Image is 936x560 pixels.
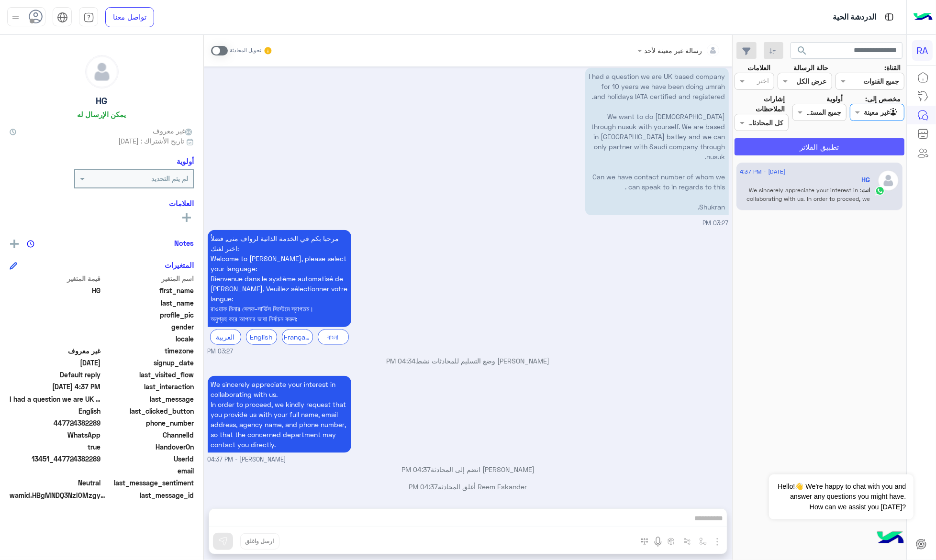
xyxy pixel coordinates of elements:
[703,220,729,227] span: 03:27 PM
[103,430,194,440] span: ChannelId
[401,465,431,473] span: 04:37 PM
[793,63,828,73] label: حالة الرسالة
[103,418,194,428] span: phone_number
[246,329,277,344] div: English
[208,356,729,366] p: [PERSON_NAME] وضع التسليم للمحادثات نشط
[875,186,885,196] img: WhatsApp
[103,285,194,296] span: first_name
[10,454,101,464] span: 13451_447724382289
[105,7,154,27] a: تواصل معنا
[208,455,286,464] span: [PERSON_NAME] - 04:37 PM
[862,176,870,184] h5: HG
[230,47,261,55] small: تحويل المحادثة
[874,522,907,555] img: hulul-logo.png
[878,170,899,191] img: defaultAdmin.png
[914,7,933,27] img: Logo
[165,261,194,269] h6: المتغيرات
[174,239,194,247] h6: Notes
[10,370,101,380] span: Default reply
[103,382,194,392] span: last_interaction
[103,274,194,284] span: اسم المتغير
[796,45,808,56] span: search
[103,406,194,416] span: last_clicked_button
[10,274,101,284] span: قيمة المتغير
[107,490,194,500] span: last_message_id
[240,533,279,549] button: ارسل واغلق
[208,464,729,474] p: [PERSON_NAME] انضم إلى المحادثة
[208,376,351,453] p: 2/9/2025, 4:37 PM
[208,230,351,327] p: 2/9/2025, 3:27 PM
[883,11,895,23] img: tab
[791,42,814,63] button: search
[10,406,101,416] span: English
[118,136,184,146] span: تاريخ الأشتراك : [DATE]
[103,310,194,320] span: profile_pic
[409,483,438,491] span: 04:37 PM
[103,454,194,464] span: UserId
[282,329,313,344] div: Français
[103,322,194,332] span: gender
[10,199,194,208] h6: العلامات
[57,12,68,23] img: tab
[769,474,913,519] span: Hello!👋 We're happy to chat with you and answer any questions you might have. How can we assist y...
[27,240,34,248] img: notes
[757,76,770,88] div: اختر
[10,466,101,476] span: null
[10,334,101,344] span: null
[103,358,194,368] span: signup_date
[103,466,194,476] span: email
[912,40,933,61] div: RA
[10,418,101,428] span: 447724382289
[318,329,349,344] div: বাংলা
[103,394,194,404] span: last_message
[10,442,101,452] span: true
[10,240,19,248] img: add
[865,94,901,104] label: مخصص إلى:
[103,478,194,488] span: last_message_sentiment
[103,442,194,452] span: HandoverOn
[210,329,241,344] div: العربية
[10,382,101,392] span: 2025-09-02T13:37:27.166Z
[10,322,101,332] span: null
[735,138,904,155] button: تطبيق الفلاتر
[153,126,194,136] span: غير معروف
[10,346,101,356] span: غير معروف
[747,187,870,237] span: We sincerely appreciate your interest in collaborating with us. In order to proceed, we kindly re...
[833,11,876,24] p: الدردشة الحية
[208,347,234,356] span: 03:27 PM
[10,394,101,404] span: I had a question we are UK based company for 10 years we have been doing umrah and holidays IATA ...
[177,157,194,165] h6: أولوية
[208,482,729,492] p: Reem Eskander أغلق المحادثة
[10,430,101,440] span: 2
[10,11,22,23] img: profile
[10,490,105,500] span: wamid.HBgMNDQ3NzI0MzgyMjg5FQIAEhggODgwREQzRkNDQkIzNjI5NEM3MTBDN0FDMUI3RTRGQ0UA
[387,357,416,365] span: 04:34 PM
[103,298,194,308] span: last_name
[826,94,843,104] label: أولوية
[862,187,870,194] span: انت
[10,358,101,368] span: 2025-09-01T18:14:33.158Z
[740,167,785,176] span: [DATE] - 4:37 PM
[747,63,770,73] label: العلامات
[103,334,194,344] span: locale
[83,12,94,23] img: tab
[103,346,194,356] span: timezone
[86,55,118,88] img: defaultAdmin.png
[10,478,101,488] span: 0
[96,96,108,107] h5: HG
[78,110,126,119] h6: يمكن الإرسال له
[735,94,785,114] label: إشارات الملاحظات
[10,285,101,296] span: HG
[585,68,729,215] p: 2/9/2025, 3:27 PM
[884,63,901,73] label: القناة:
[79,7,98,27] a: tab
[103,370,194,380] span: last_visited_flow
